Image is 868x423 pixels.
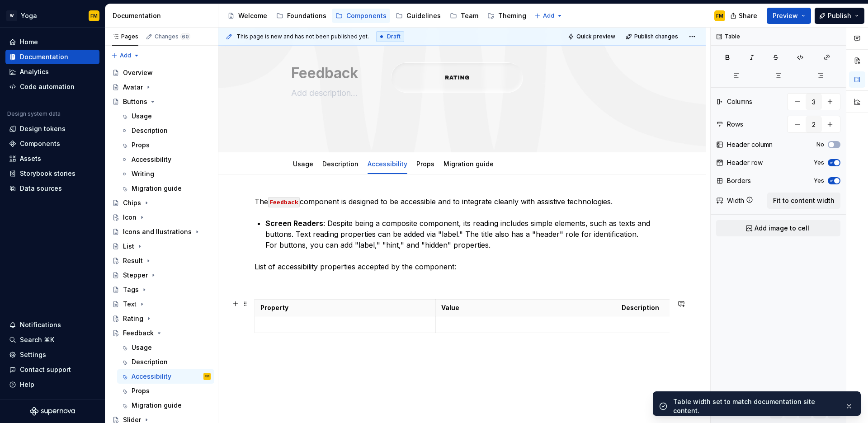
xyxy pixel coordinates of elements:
[108,94,214,109] a: Buttons
[767,193,840,209] button: Fit to content width
[20,380,34,389] div: Help
[5,122,99,136] a: Design tokens
[205,372,209,381] div: FM
[132,126,168,135] div: Description
[236,33,369,40] span: This page is new and has not been published yet.
[123,213,137,222] div: Icon
[117,398,214,413] a: Migration guide
[5,136,99,151] a: Components
[265,218,670,250] p: : Despite being a composite component, its reading includes simple elements, such as texts and bu...
[30,407,75,416] svg: Supernova Logo
[90,12,98,19] div: FM
[132,401,182,410] div: Migration guide
[20,320,61,329] div: Notifications
[20,139,60,148] div: Components
[441,303,611,312] p: Value
[673,397,838,415] div: Table width set to match documentation site content.
[132,386,150,395] div: Props
[21,11,37,20] div: Yoga
[123,97,147,106] div: Buttons
[5,166,99,181] a: Storybook stories
[123,314,143,323] div: Rating
[108,80,214,94] a: Avatar
[117,138,214,152] a: Props
[123,329,154,338] div: Feedback
[387,33,401,40] span: Draft
[5,80,99,94] a: Code automation
[132,343,152,352] div: Usage
[5,181,99,196] a: Data sources
[346,11,387,20] div: Components
[413,154,438,173] div: Props
[108,49,142,62] button: Add
[5,35,99,49] a: Home
[565,30,619,43] button: Quick preview
[5,50,99,64] a: Documentation
[20,184,62,193] div: Data sources
[132,372,171,381] div: Accessibility
[392,9,444,23] a: Guidelines
[5,377,99,392] button: Help
[117,340,214,355] a: Usage
[108,297,214,311] a: Text
[123,83,143,92] div: Avatar
[108,282,214,297] a: Tags
[416,160,434,168] a: Props
[123,300,137,309] div: Text
[132,112,152,121] div: Usage
[20,350,46,359] div: Settings
[484,9,530,23] a: Theming
[727,97,752,106] div: Columns
[20,52,68,61] div: Documentation
[123,285,139,294] div: Tags
[108,66,214,80] a: Overview
[108,254,214,268] a: Result
[123,198,141,207] div: Chips
[332,9,390,23] a: Components
[532,9,566,22] button: Add
[123,227,192,236] div: Icons and Ilustrations
[108,239,214,254] a: List
[498,11,526,20] div: Theming
[816,141,824,148] label: No
[5,348,99,362] a: Settings
[260,303,430,312] p: Property
[773,11,798,20] span: Preview
[132,169,154,179] div: Writing
[623,30,682,43] button: Publish changes
[5,333,99,347] button: Search ⌘K
[5,65,99,79] a: Analytics
[117,369,214,384] a: AccessibilityFM
[406,11,441,20] div: Guidelines
[117,123,214,138] a: Description
[289,154,317,173] div: Usage
[112,33,138,40] div: Pages
[123,242,134,251] div: List
[117,109,214,123] a: Usage
[293,160,313,168] a: Usage
[443,160,494,168] a: Migration guide
[108,311,214,326] a: Rating
[440,154,497,173] div: Migration guide
[180,33,190,40] span: 60
[368,160,407,168] a: Accessibility
[727,196,744,205] div: Width
[108,210,214,225] a: Icon
[2,6,103,25] button: WYogaFM
[117,384,214,398] a: Props
[20,124,66,133] div: Design tokens
[123,68,153,77] div: Overview
[727,120,743,129] div: Rows
[5,318,99,332] button: Notifications
[132,184,182,193] div: Migration guide
[155,33,190,40] div: Changes
[289,62,631,84] textarea: Feedback
[117,355,214,369] a: Description
[5,362,99,377] button: Contact support
[265,219,323,228] strong: Screen Readers
[815,8,864,24] button: Publish
[20,154,41,163] div: Assets
[20,67,49,76] div: Analytics
[108,326,214,340] a: Feedback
